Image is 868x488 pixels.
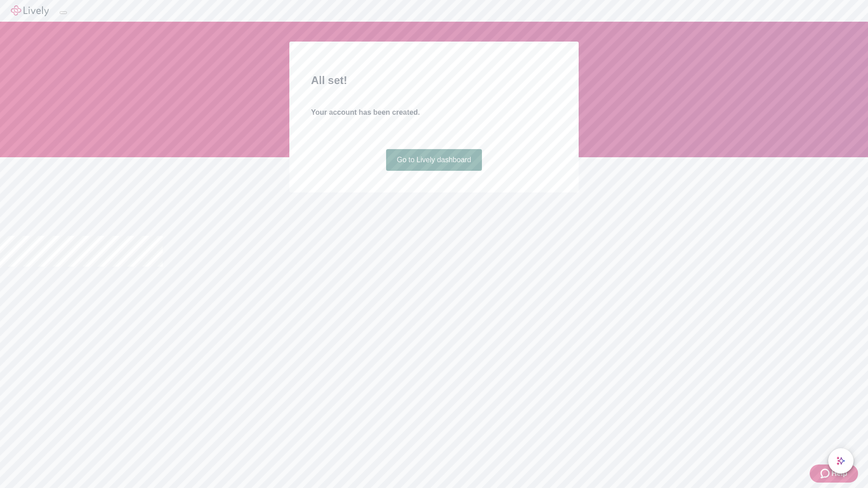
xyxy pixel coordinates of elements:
[836,456,845,465] svg: Lively AI Assistant
[386,149,482,171] a: Go to Lively dashboard
[311,72,557,89] h2: All set!
[60,11,67,14] button: Log out
[828,448,854,474] button: chat
[821,468,831,479] svg: Zendesk support icon
[11,5,49,16] img: Lively
[810,465,858,483] button: Zendesk support iconHelp
[311,107,557,118] h4: Your account has been created.
[831,468,847,479] span: Help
